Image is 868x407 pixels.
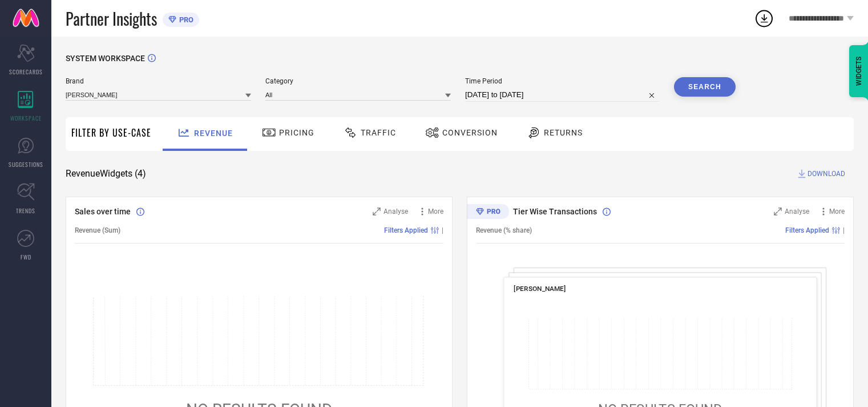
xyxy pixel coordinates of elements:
span: Time Period [465,77,660,85]
span: SYSTEM WORKSPACE [66,54,145,63]
span: Filters Applied [785,226,829,234]
span: Revenue (Sum) [75,226,120,234]
span: Category [265,77,451,85]
span: More [829,208,845,216]
span: WORKSPACE [10,114,42,122]
span: Revenue (% share) [476,226,532,234]
span: SCORECARDS [9,67,43,76]
span: Conversion [442,128,498,137]
svg: Zoom [774,208,782,216]
span: Analyse [785,208,809,216]
button: Search [674,77,736,97]
span: Traffic [361,128,396,137]
input: Select time period [465,88,660,102]
svg: Zoom [373,208,381,216]
span: Sales over time [75,207,131,216]
span: Partner Insights [66,7,157,30]
span: PRO [176,15,193,24]
span: DOWNLOAD [808,168,845,179]
div: Premium [467,204,509,221]
span: Brand [66,77,251,85]
span: [PERSON_NAME] [514,285,566,293]
span: FWD [21,253,31,261]
span: | [442,226,443,234]
span: More [428,208,443,216]
span: Analyse [383,208,408,216]
span: Returns [544,128,583,137]
span: Filters Applied [384,226,428,234]
span: TRENDS [16,206,35,215]
span: Tier Wise Transactions [513,207,597,216]
span: Filter By Use-Case [71,126,151,139]
span: Revenue Widgets ( 4 ) [66,168,146,179]
span: | [843,226,845,234]
span: Revenue [194,129,233,138]
div: Open download list [754,8,774,29]
span: SUGGESTIONS [9,160,43,169]
span: Pricing [279,128,314,137]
